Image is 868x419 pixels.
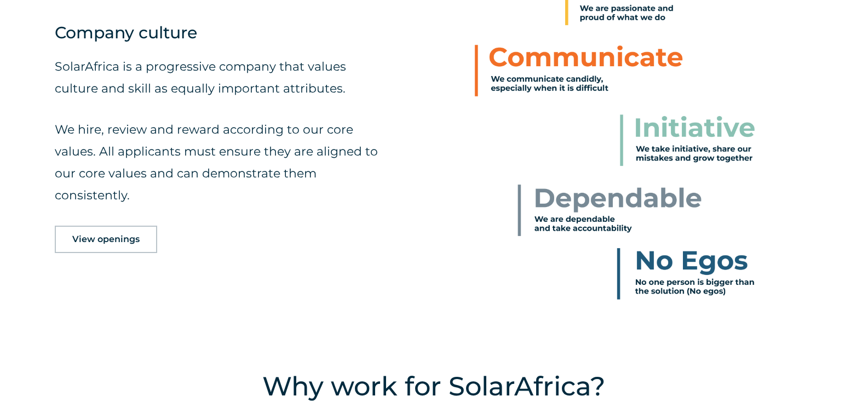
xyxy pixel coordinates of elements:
span: SolarAfrica is a progressive company that values culture and skill as equally important attributes. [55,59,346,96]
a: View openings [55,226,157,253]
h4: Company culture [55,20,390,45]
span: We hire, review and reward according to our core values. All applicants must ensure they are alig... [55,122,378,203]
h4: Why work for SolarAfrica? [156,367,712,405]
span: View openings [72,235,140,244]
